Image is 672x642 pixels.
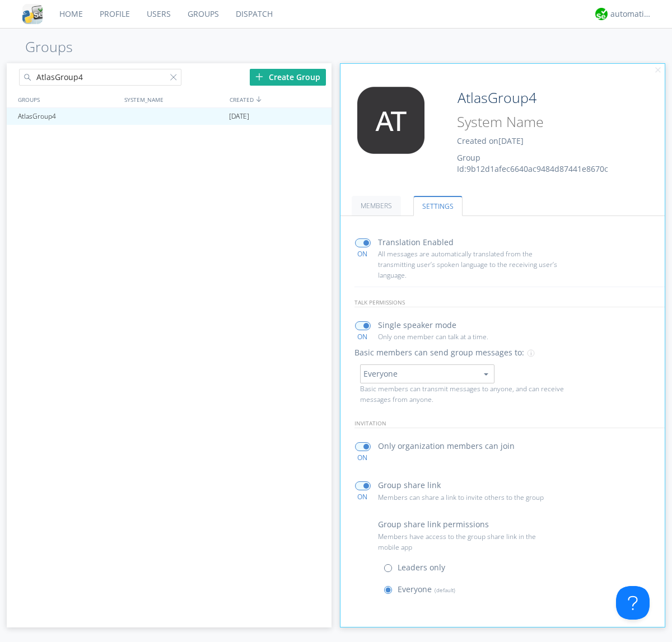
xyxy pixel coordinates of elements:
p: Single speaker mode [378,319,456,331]
div: ON [350,492,375,502]
input: System Name [453,111,634,133]
img: d2d01cd9b4174d08988066c6d424eccd [595,8,608,20]
span: Group Id: 9b12d1afec6640ac9484d87441e8670c [457,152,608,174]
p: talk permissions [354,298,665,307]
div: CREATED [227,91,333,107]
p: Only organization members can join [378,440,515,452]
div: Create Group [250,69,326,86]
p: Translation Enabled [378,236,454,249]
img: cddb5a64eb264b2086981ab96f4c1ba7 [22,4,43,24]
p: Group share link [378,479,441,491]
div: ON [350,453,375,462]
p: Group share link permissions [378,518,489,531]
p: All messages are automatically translated from the transmitting user’s spoken language to the rec... [378,249,557,281]
div: ON [350,332,375,341]
p: invitation [354,419,665,428]
a: MEMBERS [352,196,401,215]
div: AtlasGroup4 [15,108,120,125]
p: Only one member can talk at a time. [378,331,557,342]
input: Search groups [19,69,181,86]
img: plus.svg [255,73,263,81]
div: ON [350,249,375,259]
p: Everyone [398,583,455,596]
div: SYSTEM_NAME [122,91,227,107]
a: AtlasGroup4[DATE] [7,108,332,125]
div: GROUPS [15,91,119,107]
img: 373638.png [349,87,433,154]
p: Leaders only [398,561,445,574]
input: Group Name [453,87,634,109]
iframe: Toggle Customer Support [616,586,650,620]
p: Members have access to the group share link in the mobile app [378,531,557,552]
img: cancel.svg [654,67,662,74]
p: Basic members can send group messages to: [354,346,524,359]
span: [DATE] [229,108,249,125]
div: automation+atlas [610,8,652,20]
span: (default) [432,586,455,594]
span: Created on [457,135,524,146]
span: [DATE] [498,135,524,146]
p: Basic members can transmit messages to anyone, and can receive messages from anyone. [360,383,570,405]
button: Everyone [360,364,494,383]
p: Members can share a link to invite others to the group [378,492,557,503]
a: SETTINGS [413,196,463,216]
